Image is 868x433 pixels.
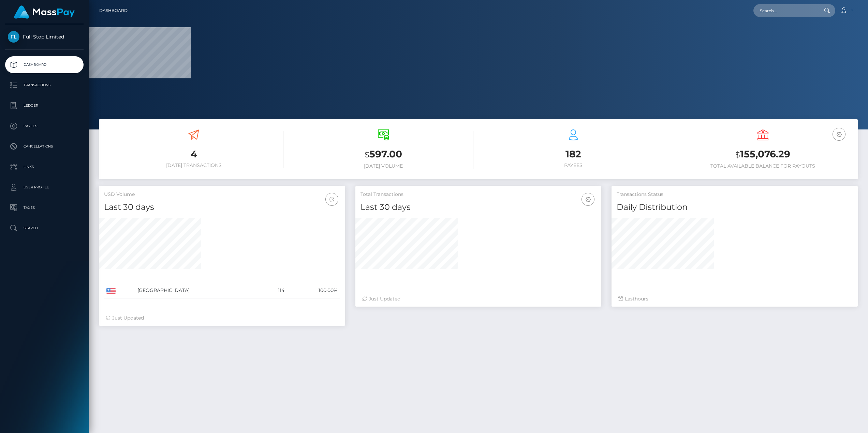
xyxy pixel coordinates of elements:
[5,220,84,237] a: Search
[5,34,84,40] span: Full Stop Limited
[8,223,81,233] p: Search
[104,201,340,213] h4: Last 30 days
[362,295,595,303] div: Just Updated
[673,163,853,169] h6: Total Available Balance for Payouts
[365,150,369,159] small: $
[5,97,84,114] a: Ledger
[617,191,853,198] h5: Transactions Status
[99,3,128,18] a: Dashboard
[8,100,81,111] p: Ledger
[361,191,597,198] h5: Total Transactions
[5,77,84,94] a: Transactions
[294,163,473,169] h6: [DATE] Volume
[8,141,81,152] p: Cancellations
[135,283,262,298] td: [GEOGRAPHIC_DATA]
[484,148,663,161] h3: 182
[8,31,19,43] img: Full Stop Limited
[673,148,853,161] h3: 155,076.29
[8,162,81,172] p: Links
[8,121,81,131] p: Payees
[5,56,84,73] a: Dashboard
[617,201,853,213] h4: Daily Distribution
[262,283,287,298] td: 114
[106,314,338,322] div: Just Updated
[5,199,84,216] a: Taxes
[104,163,283,168] h6: [DATE] Transactions
[5,138,84,155] a: Cancellations
[294,148,473,161] h3: 597.00
[618,295,851,303] div: Last hours
[8,80,81,90] p: Transactions
[735,150,740,159] small: $
[5,118,84,135] a: Payees
[104,148,283,161] h3: 4
[753,4,818,17] input: Search...
[104,191,340,198] h5: USD Volume
[14,5,75,19] img: MassPay Logo
[361,201,597,213] h4: Last 30 days
[8,203,81,213] p: Taxes
[5,158,84,175] a: Links
[8,182,81,192] p: User Profile
[287,283,340,298] td: 100.00%
[5,179,84,196] a: User Profile
[484,163,663,168] h6: Payees
[8,60,81,70] p: Dashboard
[106,288,116,294] img: US.png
